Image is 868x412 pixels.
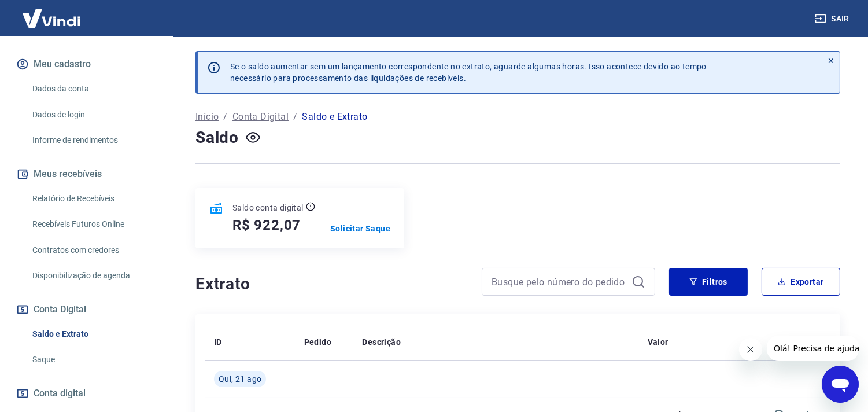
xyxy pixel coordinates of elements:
p: / [293,110,297,124]
p: Descrição [362,336,401,348]
span: Conta digital [34,385,86,402]
button: Exportar [762,268,840,296]
button: Sair [812,8,854,30]
a: Conta Digital [232,110,289,124]
button: Meu cadastro [14,51,159,77]
iframe: Botão para abrir a janela de mensagens [822,366,859,403]
p: Se o saldo aumentar sem um lançamento correspondente no extrato, aguarde algumas horas. Isso acon... [230,61,707,84]
p: ID [214,336,222,348]
a: Dados de login [28,103,159,127]
a: Contratos com credores [28,238,159,262]
h5: R$ 922,07 [232,216,301,234]
span: Qui, 21 ago [219,373,261,385]
p: Valor [648,336,668,348]
button: Meus recebíveis [14,161,159,187]
h4: Saldo [195,126,239,149]
a: Dados da conta [28,77,159,101]
span: Olá! Precisa de ajuda? [7,8,97,17]
iframe: Fechar mensagem [739,338,762,361]
input: Busque pelo número do pedido [492,273,627,290]
a: Disponibilização de agenda [28,264,159,288]
a: Informe de rendimentos [28,128,159,152]
a: Saque [28,348,159,371]
p: Saldo conta digital [232,202,304,214]
p: Pedido [304,336,331,348]
p: Saldo e Extrato [302,110,367,124]
h4: Extrato [195,273,468,296]
a: Saldo e Extrato [28,322,159,346]
a: Início [195,110,219,124]
a: Relatório de Recebíveis [28,187,159,211]
a: Recebíveis Futuros Online [28,212,159,236]
button: Filtros [669,268,748,296]
iframe: Mensagem da empresa [767,336,859,361]
a: Solicitar Saque [330,223,390,234]
p: / [223,110,227,124]
img: Vindi [14,1,89,36]
a: Conta digital [14,381,159,406]
button: Conta Digital [14,297,159,322]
